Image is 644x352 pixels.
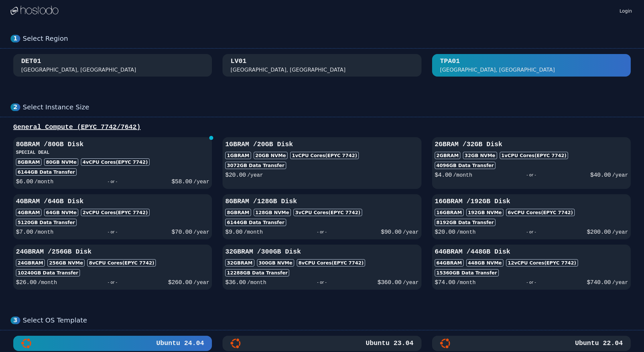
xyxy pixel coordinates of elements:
div: LV01 [230,57,246,66]
span: /year [403,229,419,235]
div: 12 vCPU Cores (EPYC 7742) [506,259,578,266]
img: Ubuntu 22.04 [440,338,450,348]
button: LV01 [GEOGRAPHIC_DATA], [GEOGRAPHIC_DATA] [223,54,421,77]
button: Ubuntu 24.04Ubuntu 24.04 [13,336,212,351]
img: Logo [11,6,58,16]
div: - or - [266,278,377,287]
div: 16GB RAM [435,209,464,216]
h3: 1GB RAM / 20 GB Disk [225,140,419,149]
button: Ubuntu 23.04Ubuntu 23.04 [223,336,421,351]
div: 15360 GB Data Transfer [435,269,499,276]
h3: 2GB RAM / 32 GB Disk [435,140,628,149]
button: TPA01 [GEOGRAPHIC_DATA], [GEOGRAPHIC_DATA] [432,54,631,77]
div: 8 vCPU Cores (EPYC 7742) [87,259,156,266]
div: 24GB RAM [16,259,45,266]
h3: 8GB RAM / 128 GB Disk [225,197,419,206]
div: 1 vCPU Cores (EPYC 7742) [500,152,568,159]
h3: Ubuntu 23.04 [364,339,414,348]
div: 5120 GB Data Transfer [16,219,77,226]
div: 8 vCPU Cores (EPYC 7742) [297,259,365,266]
span: $ 6.00 [16,178,33,185]
span: $ 36.00 [225,279,246,286]
div: 6144 GB Data Transfer [225,219,286,226]
button: 1GBRAM /20GB Disk1GBRAM20GB NVMe1vCPU Cores(EPYC 7742)3072GB Data Transfer$20.00/year [223,137,421,189]
button: 32GBRAM /300GB Disk32GBRAM300GB NVMe8vCPU Cores(EPYC 7742)12288GB Data Transfer$36.00/month- or -... [223,245,421,290]
div: 64GB RAM [435,259,464,266]
span: /month [38,280,57,286]
div: 6144 GB Data Transfer [16,168,77,176]
div: 8GB RAM [225,209,251,216]
div: 10240 GB Data Transfer [16,269,80,276]
div: 300 GB NVMe [257,259,294,266]
h3: 8GB RAM / 80 GB Disk [16,140,209,149]
div: 1GB RAM [225,152,251,159]
button: 24GBRAM /256GB Disk24GBRAM256GB NVMe8vCPU Cores(EPYC 7742)10240GB Data Transfer$26.00/month- or -... [13,245,212,290]
span: /month [247,280,266,286]
span: $ 200.00 [587,229,611,235]
div: 3 [11,317,20,324]
img: Ubuntu 24.04 [21,338,31,348]
span: /year [612,172,628,178]
span: /year [193,179,209,185]
span: $ 40.00 [590,172,611,178]
h3: 24GB RAM / 256 GB Disk [16,247,209,257]
div: 3072 GB Data Transfer [225,162,286,169]
div: 32 GB NVMe [463,152,497,159]
span: $ 360.00 [377,279,401,286]
div: 12288 GB Data Transfer [225,269,289,276]
span: /month [457,280,476,286]
div: [GEOGRAPHIC_DATA], [GEOGRAPHIC_DATA] [440,66,555,74]
div: 8GB RAM [16,158,41,166]
div: - or - [53,227,171,237]
span: /year [612,229,628,235]
div: 80 GB NVMe [44,158,78,166]
span: /year [612,280,628,286]
div: Select Instance Size [23,103,633,111]
span: $ 9.00 [225,229,242,235]
div: Select Region [23,34,633,43]
div: - or - [476,278,587,287]
div: 1 [11,35,20,42]
button: Ubuntu 22.04Ubuntu 22.04 [432,336,631,351]
button: 64GBRAM /448GB Disk64GBRAM448GB NVMe12vCPU Cores(EPYC 7742)15360GB Data Transfer$74.00/month- or ... [432,245,631,290]
div: - or - [476,227,587,237]
div: Select OS Template [23,316,633,324]
div: [GEOGRAPHIC_DATA], [GEOGRAPHIC_DATA] [230,66,346,74]
div: 6 vCPU Cores (EPYC 7742) [506,209,575,216]
span: $ 7.00 [16,229,33,235]
img: Ubuntu 23.04 [230,338,240,348]
h3: 16GB RAM / 192 GB Disk [435,197,628,206]
div: 1 vCPU Cores (EPYC 7742) [290,152,359,159]
div: 20 GB NVMe [254,152,288,159]
div: 4 vCPU Cores (EPYC 7742) [81,158,150,166]
h3: 32GB RAM / 300 GB Disk [225,247,419,257]
span: $ 26.00 [16,279,36,286]
div: 2 vCPU Cores (EPYC 7742) [81,209,150,216]
span: /month [244,229,263,235]
span: $ 70.00 [171,229,192,235]
button: 8GBRAM /80GB DiskSPECIAL DEAL8GBRAM80GB NVMe4vCPU Cores(EPYC 7742)6144GB Data Transfer$6.00/month... [13,137,212,189]
div: 64 GB NVMe [44,209,78,216]
div: TPA01 [440,57,460,66]
span: $ 260.00 [168,279,192,286]
span: $ 74.00 [435,279,455,286]
div: [GEOGRAPHIC_DATA], [GEOGRAPHIC_DATA] [21,66,136,74]
button: 8GBRAM /128GB Disk8GBRAM128GB NVMe3vCPU Cores(EPYC 7742)6144GB Data Transfer$9.00/month- or -$90.... [223,194,421,239]
span: /year [247,172,263,178]
span: $ 20.00 [225,172,246,178]
span: $ 20.00 [435,229,455,235]
div: 2 [11,103,20,111]
button: DET01 [GEOGRAPHIC_DATA], [GEOGRAPHIC_DATA] [13,54,212,77]
div: 2GB RAM [435,152,460,159]
div: 192 GB NVMe [466,209,503,216]
div: 4GB RAM [16,209,41,216]
h3: Ubuntu 24.04 [155,339,204,348]
div: 128 GB NVMe [254,209,291,216]
span: /month [34,179,54,185]
h3: Ubuntu 22.04 [574,339,623,348]
div: 4096 GB Data Transfer [435,162,495,169]
span: /year [403,280,419,286]
div: 32GB RAM [225,259,254,266]
div: - or - [57,278,168,287]
div: 8192 GB Data Transfer [435,219,495,226]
